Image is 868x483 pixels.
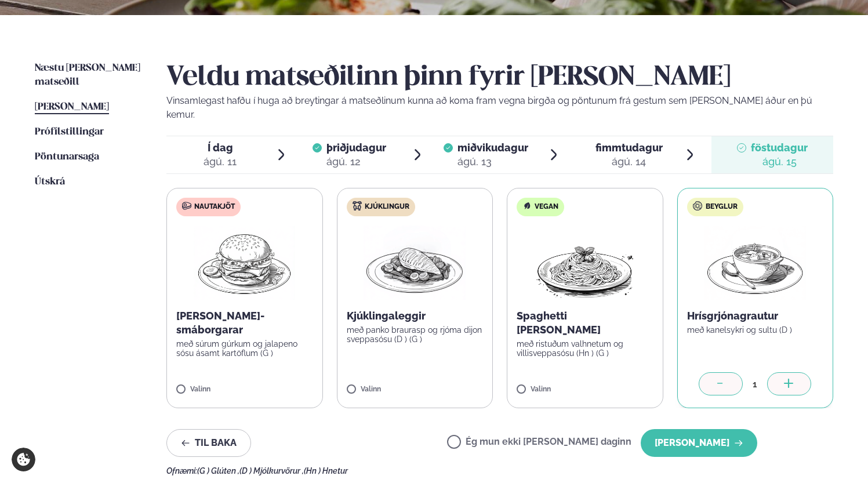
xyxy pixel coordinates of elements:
img: Soup.png [704,226,806,300]
a: Cookie settings [12,448,35,471]
span: Kjúklingur [365,202,409,212]
div: ágú. 12 [326,155,386,169]
span: Nautakjöt [194,202,235,212]
div: ágú. 13 [457,155,528,169]
span: þriðjudagur [326,141,386,154]
p: með súrum gúrkum og jalapeno sósu ásamt kartöflum (G ) [176,339,313,358]
span: Beyglur [706,202,738,212]
span: [PERSON_NAME] [35,102,109,112]
img: Vegan.svg [522,201,532,210]
span: föstudagur [751,141,808,154]
p: með kanelsykri og sultu (D ) [687,325,824,335]
h2: Veldu matseðilinn þinn fyrir [PERSON_NAME] [166,61,833,94]
p: [PERSON_NAME]-smáborgarar [176,309,313,337]
span: (D ) Mjólkurvörur , [239,466,304,475]
span: Útskrá [35,177,65,187]
div: ágú. 15 [751,155,808,169]
p: Spaghetti [PERSON_NAME] [517,309,653,337]
span: Næstu [PERSON_NAME] matseðill [35,63,140,87]
p: Vinsamlegast hafðu í huga að breytingar á matseðlinum kunna að koma fram vegna birgða og pöntunum... [166,94,833,122]
button: Til baka [166,429,251,457]
div: Ofnæmi: [166,466,833,475]
div: ágú. 11 [204,155,237,169]
p: með ristuðum valhnetum og villisveppasósu (Hn ) (G ) [517,339,653,358]
img: Hamburger.png [193,226,296,300]
a: [PERSON_NAME] [35,100,109,114]
span: Vegan [535,202,558,212]
img: beef.svg [182,201,191,210]
a: Pöntunarsaga [35,150,99,164]
img: chicken.svg [353,201,362,210]
a: Prófílstillingar [35,125,104,139]
span: Í dag [204,141,237,155]
span: (G ) Glúten , [197,466,239,475]
img: bagle-new-16px.svg [693,201,703,210]
a: Næstu [PERSON_NAME] matseðill [35,61,143,89]
p: með panko braurasp og rjóma dijon sveppasósu (D ) (G ) [347,325,484,344]
div: ágú. 14 [595,155,663,169]
a: Útskrá [35,175,65,189]
img: Chicken-breast.png [364,226,466,300]
div: 1 [743,377,767,391]
span: (Hn ) Hnetur [304,466,348,475]
p: Hrísgrjónagrautur [687,309,824,323]
span: Prófílstillingar [35,127,104,137]
img: Spagetti.png [534,226,636,300]
p: Kjúklingaleggir [347,309,484,323]
button: [PERSON_NAME] [641,429,757,457]
span: fimmtudagur [595,141,663,154]
span: miðvikudagur [457,141,528,154]
span: Pöntunarsaga [35,152,99,162]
